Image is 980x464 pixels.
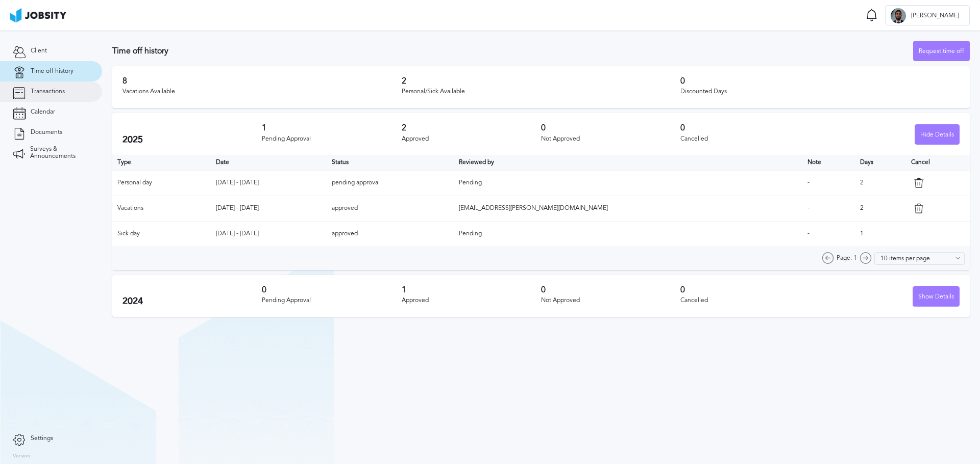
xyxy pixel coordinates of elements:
[454,155,802,170] th: Toggle SortBy
[837,255,857,262] span: Page: 1
[122,134,262,145] h2: 2025
[31,88,65,95] span: Transactions
[31,435,53,442] span: Settings
[262,135,401,143] div: Pending Approval
[262,285,401,294] h3: 0
[327,196,454,221] td: approved
[402,135,541,143] div: Approved
[112,170,211,196] td: Personal day
[211,155,327,170] th: Toggle SortBy
[541,135,680,143] div: Not Approved
[913,287,959,307] div: Show Details
[459,204,608,211] span: [EMAIL_ADDRESS][PERSON_NAME][DOMAIN_NAME]
[915,124,960,145] button: Hide Details
[541,123,680,132] h3: 0
[885,5,970,25] button: F[PERSON_NAME]
[112,221,211,247] td: Sick day
[680,297,820,304] div: Cancelled
[31,68,73,75] span: Time off history
[914,41,969,62] div: Request time off
[906,12,964,19] span: [PERSON_NAME]
[807,179,810,186] span: -
[913,41,970,61] button: Request time off
[680,76,960,86] h3: 0
[906,155,970,170] th: Cancel
[855,170,906,196] td: 2
[262,123,401,132] h3: 1
[31,47,47,54] span: Client
[13,453,32,459] label: Version:
[913,286,960,307] button: Show Details
[262,297,401,304] div: Pending Approval
[807,204,810,211] span: -
[459,230,482,237] span: Pending
[402,123,541,132] h3: 2
[541,285,680,294] h3: 0
[459,179,482,186] span: Pending
[680,135,820,143] div: Cancelled
[211,221,327,247] td: [DATE] - [DATE]
[211,196,327,221] td: [DATE] - [DATE]
[891,8,906,23] div: F
[402,88,681,95] div: Personal/Sick Available
[680,123,820,132] h3: 0
[855,221,906,247] td: 1
[30,146,89,160] span: Surveys & Announcements
[402,297,541,304] div: Approved
[10,8,66,22] img: ab4bad089aa723f57921c736e9817d99.png
[802,155,855,170] th: Toggle SortBy
[680,285,820,294] h3: 0
[122,296,262,307] h2: 2024
[807,230,810,237] span: -
[112,46,913,56] h3: Time off history
[112,196,211,221] td: Vacations
[327,221,454,247] td: approved
[915,125,959,145] div: Hide Details
[402,285,541,294] h3: 1
[112,155,211,170] th: Type
[327,170,454,196] td: pending approval
[402,76,681,86] h3: 2
[122,76,402,86] h3: 8
[211,170,327,196] td: [DATE] - [DATE]
[680,88,960,95] div: Discounted Days
[327,155,454,170] th: Toggle SortBy
[855,196,906,221] td: 2
[541,297,680,304] div: Not Approved
[31,129,62,136] span: Documents
[855,155,906,170] th: Days
[31,108,55,116] span: Calendar
[122,88,402,95] div: Vacations Available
